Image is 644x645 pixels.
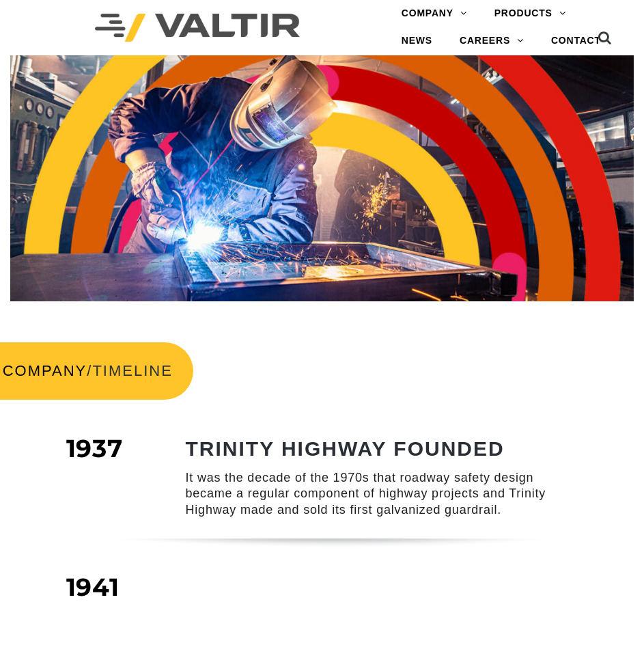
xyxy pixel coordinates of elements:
[92,362,172,379] span: TIMELINE
[185,437,504,460] strong: TRINITY HIGHWAY FOUNDED
[66,433,123,463] span: 1937
[185,470,560,518] p: It was the decade of the 1970s that roadway safety design became a regular component of highway p...
[446,27,537,55] a: CAREERS
[95,14,300,42] img: Valtir
[10,55,634,301] img: Header_Timeline
[388,27,446,55] a: NEWS
[537,27,615,55] a: CONTACT
[66,572,120,602] span: 1941
[3,362,87,379] a: COMPANY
